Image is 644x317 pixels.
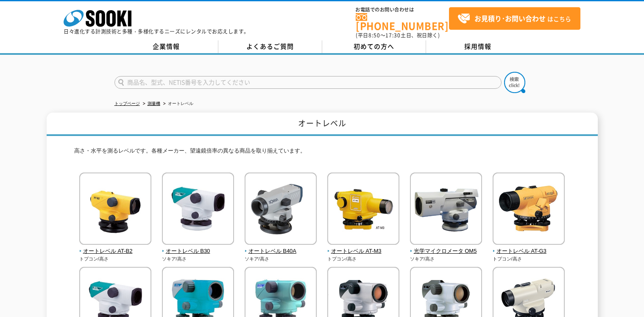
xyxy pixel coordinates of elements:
p: ソキア/高さ [410,255,482,263]
a: お見積り･お問い合わせはこちら [449,7,580,30]
img: オートレベル B40A [245,173,317,247]
strong: お見積り･お問い合わせ [474,13,546,23]
span: 17:30 [385,31,401,39]
a: オートレベル AT-B2 [79,239,152,256]
p: トプコン/高さ [79,255,152,263]
img: オートレベル AT-M3 [327,173,399,247]
p: ソキア/高さ [245,255,317,263]
span: 光学マイクロメータ OM5 [410,247,482,256]
img: オートレベル AT-G3 [493,173,565,247]
a: オートレベル AT-G3 [493,239,565,256]
span: オートレベル B40A [245,247,317,256]
span: はこちら [457,12,571,25]
span: お電話でのお問い合わせは [356,7,449,12]
p: ソキア/高さ [162,255,234,263]
img: オートレベル AT-B2 [79,173,151,247]
a: 光学マイクロメータ OM5 [410,239,482,256]
a: トップページ [114,101,140,106]
p: 日々進化する計測技術と多種・多様化するニーズにレンタルでお応えします。 [64,29,249,34]
img: btn_search.png [504,72,525,93]
p: トプコン/高さ [493,255,565,263]
a: オートレベル B40A [245,239,317,256]
li: オートレベル [162,99,193,108]
span: オートレベル AT-B2 [79,247,152,256]
img: オートレベル B30 [162,173,234,247]
a: オートレベル AT-M3 [327,239,400,256]
a: 初めての方へ [322,40,426,53]
span: オートレベル AT-M3 [327,247,400,256]
a: 測量機 [148,101,160,106]
a: 採用情報 [426,40,530,53]
a: オートレベル B30 [162,239,234,256]
img: 光学マイクロメータ OM5 [410,173,482,247]
a: 企業情報 [114,40,218,53]
span: (平日 ～ 土日、祝日除く) [356,31,440,39]
span: オートレベル B30 [162,247,234,256]
p: 高さ・水平を測るレベルです。各種メーカー、望遠鏡倍率の異なる商品を取り揃えています。 [74,147,570,160]
a: [PHONE_NUMBER] [356,13,449,31]
span: 8:50 [368,31,380,39]
h1: オートレベル [47,113,598,136]
span: 初めての方へ [354,42,394,51]
input: 商品名、型式、NETIS番号を入力してください [114,76,502,89]
a: よくあるご質問 [218,40,322,53]
p: トプコン/高さ [327,255,400,263]
span: オートレベル AT-G3 [493,247,565,256]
